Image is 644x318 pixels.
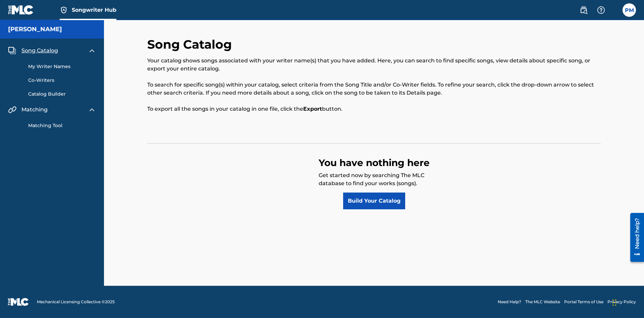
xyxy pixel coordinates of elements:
span: Matching [21,106,48,114]
a: The MLC Website [525,299,560,305]
a: Song CatalogSong Catalog [8,47,58,55]
div: Help [594,3,608,17]
div: Drag [612,293,616,313]
a: Public Search [577,3,590,17]
h5: Katie Singer [8,25,62,33]
img: help [597,6,605,14]
a: Co-Writers [28,77,96,84]
img: Top Rightsholder [60,6,68,14]
img: search [580,6,588,14]
strong: Export [303,106,322,112]
a: Build Your Catalog [343,193,405,209]
iframe: Resource Center [625,210,644,265]
span: Songwriter Hub [72,6,116,14]
iframe: Chat Widget [610,286,644,318]
a: Matching Tool [28,122,96,129]
a: Need Help? [498,299,521,305]
h2: Song Catalog [147,37,235,52]
a: Privacy Policy [607,299,636,305]
p: Get started now by searching The MLC database to find your works (songs). [319,171,429,193]
div: User Menu [623,3,636,17]
a: Catalog Builder [28,91,96,98]
p: To export all the songs in your catalog in one file, click the button. [147,105,601,113]
img: expand [88,47,96,55]
img: MLC Logo [8,5,34,15]
strong: You have nothing here [319,157,430,168]
a: My Writer Names [28,63,96,70]
span: Song Catalog [21,47,58,55]
p: Your catalog shows songs associated with your writer name(s) that you have added. Here, you can s... [147,57,601,73]
img: logo [8,298,29,306]
img: Matching [8,106,16,114]
a: Portal Terms of Use [564,299,603,305]
img: Song Catalog [8,47,16,55]
div: Notifications [612,7,619,13]
img: expand [88,106,96,114]
p: To search for specific song(s) within your catalog, select criteria from the Song Title and/or Co... [147,81,601,97]
span: Mechanical Licensing Collective © 2025 [37,299,115,305]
